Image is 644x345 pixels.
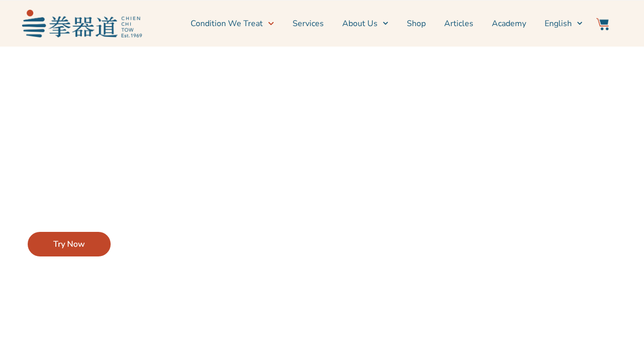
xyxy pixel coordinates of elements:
a: Condition We Treat [191,11,274,36]
nav: Menu [147,11,583,36]
a: Academy [492,11,526,36]
a: About Us [342,11,388,36]
a: Shop [407,11,426,36]
img: Website Icon-03 [596,18,609,30]
a: Try Now [28,232,111,256]
span: Try Now [53,238,85,250]
span: English [545,17,572,30]
a: Services [293,11,324,36]
h2: Does something feel off? [28,144,257,166]
a: Switch to English [545,11,583,36]
a: Articles [444,11,473,36]
p: Let our Symptom Checker recommend effective treatments for your conditions. [28,177,257,205]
